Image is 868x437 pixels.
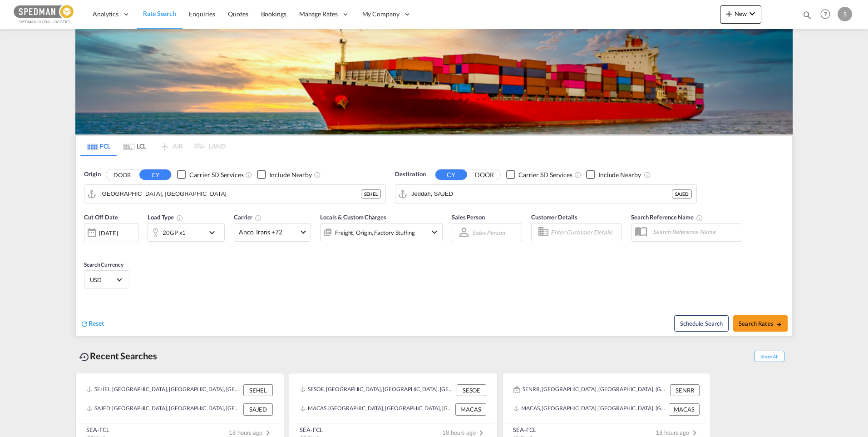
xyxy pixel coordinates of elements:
div: [DATE] [99,229,118,237]
input: Search by Port [100,187,361,201]
div: icon-refreshReset [80,319,104,329]
div: Freight Origin Factory Stuffing [335,226,415,239]
div: S [838,7,852,21]
button: Search Ratesicon-arrow-right [733,315,788,332]
md-select: Select Currency: $ USDUnited States Dollar [89,273,124,286]
div: SEHEL [361,189,381,199]
div: Carrier SD Services [518,170,572,179]
div: MACAS, Casablanca, Morocco, Northern Africa, Africa [300,403,453,415]
md-pagination-wrapper: Use the left and right arrow keys to navigate between tabs [80,136,226,156]
div: 20GP x1icon-chevron-down [148,223,225,242]
button: DOOR [469,169,500,180]
md-icon: Your search will be saved by the below given name [696,214,703,222]
md-tab-item: LCL [117,136,153,156]
button: CY [139,169,171,180]
img: LCL+%26+FCL+BACKGROUND.png [75,29,793,134]
button: CY [435,169,467,180]
div: icon-magnify [802,10,812,24]
span: Destination [395,170,426,179]
md-input-container: Helsingborg, SEHEL [84,185,385,203]
span: My Company [362,10,399,19]
md-datepicker: Select [84,241,91,253]
div: SEA-FCL [86,426,109,434]
div: 20GP x1 [163,226,186,239]
span: Cut Off Date [84,214,118,221]
md-checkbox: Checkbox No Ink [257,170,312,179]
md-icon: The selected Trucker/Carrierwill be displayed in the rate results If the rates are from another f... [255,214,262,222]
span: Locals & Custom Charges [320,214,386,221]
md-icon: icon-arrow-right [776,321,782,328]
span: Reset [89,319,104,327]
div: SEA-FCL [300,426,323,434]
div: SEHEL [243,384,273,396]
span: 18 hours ago [229,429,273,436]
md-icon: icon-information-outline [176,214,183,222]
div: SESOE [457,384,486,396]
span: Load Type [148,214,183,221]
div: Include Nearby [269,170,312,179]
span: Quotes [228,10,248,18]
span: Search Rates [739,320,782,327]
md-icon: icon-backup-restore [79,352,90,363]
md-icon: icon-chevron-down [429,227,440,238]
md-checkbox: Checkbox No Ink [506,170,572,179]
div: SEHEL, Helsingborg, Sweden, Northern Europe, Europe [87,384,241,396]
span: USD [90,276,115,284]
div: SENRR [670,384,700,396]
md-checkbox: Checkbox No Ink [177,170,243,179]
div: Origin DOOR CY Checkbox No InkUnchecked: Search for CY (Container Yard) services for all selected... [76,156,792,336]
md-icon: icon-chevron-down [747,8,758,19]
span: 18 hours ago [656,429,700,436]
md-icon: icon-chevron-down [207,227,222,238]
div: Freight Origin Factory Stuffingicon-chevron-down [320,223,443,241]
div: Carrier SD Services [189,170,243,179]
div: Help [818,6,838,23]
div: SESOE, Sodertalje, Sweden, Northern Europe, Europe [300,384,454,396]
span: Search Reference Name [631,214,703,221]
span: Analytics [93,10,118,19]
md-icon: Unchecked: Search for CY (Container Yard) services for all selected carriers.Checked : Search for... [245,171,252,179]
div: SAJED [672,189,692,199]
md-icon: icon-refresh [80,320,89,328]
span: Customer Details [531,214,577,221]
span: Bookings [261,10,286,18]
div: MACAS [455,403,486,415]
div: Recent Searches [75,346,161,366]
md-icon: Unchecked: Ignores neighbouring ports when fetching rates.Checked : Includes neighbouring ports w... [314,171,321,179]
div: MACAS [669,403,700,415]
input: Enter Customer Details [551,225,619,239]
span: Rate Search [143,10,176,17]
span: New [724,10,758,17]
span: Enquiries [189,10,215,18]
span: Anco Trans +72 [239,228,298,237]
button: Note: By default Schedule search will only considerorigin ports, destination ports and cut off da... [674,315,729,332]
md-select: Sales Person [471,226,506,239]
div: SENRR, Norvik, Sweden, Northern Europe, Europe [513,384,668,396]
div: SAJED [243,403,273,415]
button: DOOR [106,169,138,180]
span: Help [818,6,833,22]
span: Search Currency [84,261,123,268]
md-icon: icon-plus 400-fg [724,8,735,19]
input: Search by Port [411,187,672,201]
md-icon: Unchecked: Ignores neighbouring ports when fetching rates.Checked : Includes neighbouring ports w... [644,171,651,179]
div: Include Nearby [598,170,641,179]
md-tab-item: FCL [80,136,117,156]
md-icon: Unchecked: Search for CY (Container Yard) services for all selected carriers.Checked : Search for... [574,171,582,179]
span: Show All [755,351,784,362]
div: SAJED, Jeddah, Saudi Arabia, Middle East, Middle East [87,403,241,415]
input: Search Reference Name [648,225,742,238]
img: c12ca350ff1b11efb6b291369744d907.png [14,4,75,25]
md-input-container: Jeddah, SAJED [395,185,696,203]
div: [DATE] [84,223,138,242]
span: Carrier [234,214,262,221]
span: Origin [84,170,100,179]
span: 18 hours ago [442,429,487,436]
span: Sales Person [452,214,485,221]
button: icon-plus 400-fgNewicon-chevron-down [720,5,761,24]
md-checkbox: Checkbox No Ink [586,170,641,179]
span: Manage Rates [299,10,338,19]
div: MACAS, Casablanca, Morocco, Northern Africa, Africa [513,403,666,415]
div: SEA-FCL [513,426,536,434]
